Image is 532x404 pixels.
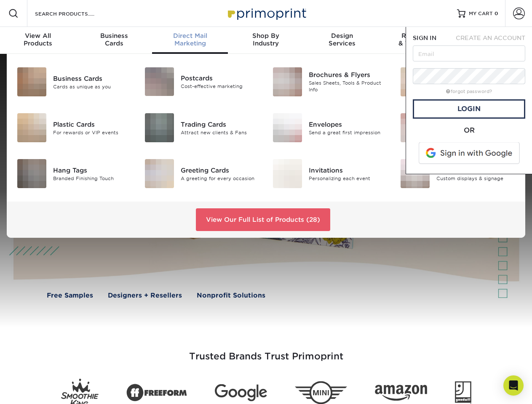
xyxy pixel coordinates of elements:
[304,32,380,40] span: Design
[215,384,267,401] img: Google
[446,89,492,94] a: forgot password?
[20,331,513,372] h3: Trusted Brands Trust Primoprint
[495,11,498,16] span: 0
[455,381,471,404] img: Goodwill
[380,32,456,40] span: Resources
[34,8,116,19] input: SEARCH PRODUCTS.....
[413,125,525,136] div: OR
[380,32,456,47] div: & Templates
[413,99,525,119] a: Login
[380,27,456,54] a: Resources& Templates
[152,32,228,40] span: Direct Mail
[304,27,380,54] a: DesignServices
[413,45,525,61] input: Email
[196,208,330,231] a: View Our Full List of Products (28)
[413,35,436,41] span: SIGN IN
[224,4,308,22] img: Primoprint
[503,375,524,396] div: Open Intercom Messenger
[304,32,380,47] div: Services
[76,32,152,47] div: Cards
[228,27,304,54] a: Shop ByIndustry
[228,32,304,40] span: Shop By
[76,27,152,54] a: BusinessCards
[228,32,304,47] div: Industry
[152,27,228,54] a: Direct MailMarketing
[456,35,525,41] span: CREATE AN ACCOUNT
[76,32,152,40] span: Business
[375,385,427,401] img: Amazon
[469,10,493,17] span: MY CART
[152,32,228,47] div: Marketing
